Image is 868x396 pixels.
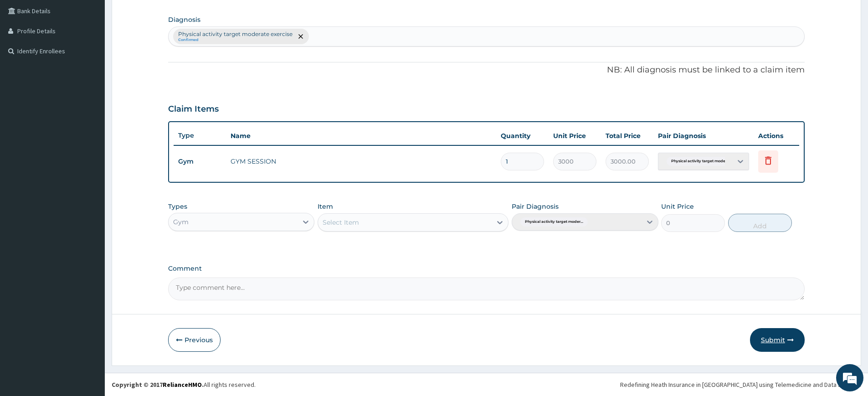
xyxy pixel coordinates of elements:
[318,202,333,211] label: Item
[750,328,805,352] button: Submit
[512,202,559,211] label: Pair Diagnosis
[168,15,200,24] label: Diagnosis
[174,153,226,170] td: Gym
[17,46,37,68] img: d_794563401_company_1708531726252_794563401
[661,202,694,211] label: Unit Price
[653,127,754,145] th: Pair Diagnosis
[496,127,549,145] th: Quantity
[47,51,153,63] div: Chat with us now
[620,380,861,389] div: Redefining Heath Insurance in [GEOGRAPHIC_DATA] using Telemedicine and Data Science!
[174,127,226,144] th: Type
[549,127,601,145] th: Unit Price
[323,218,359,227] div: Select Item
[226,127,496,145] th: Name
[173,217,189,226] div: Gym
[601,127,653,145] th: Total Price
[168,104,219,114] h3: Claim Items
[168,203,187,211] label: Types
[754,127,799,145] th: Actions
[168,328,221,352] button: Previous
[163,381,202,389] a: RelianceHMO
[728,214,792,232] button: Add
[149,5,171,26] div: Minimize live chat window
[168,64,805,76] p: NB: All diagnosis must be linked to a claim item
[168,265,805,273] label: Comment
[5,249,174,281] textarea: Type your message and hit 'Enter'
[53,115,126,207] span: We're online!
[112,381,204,389] strong: Copyright © 2017 .
[105,373,868,396] footer: All rights reserved.
[226,152,496,170] td: GYM SESSION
